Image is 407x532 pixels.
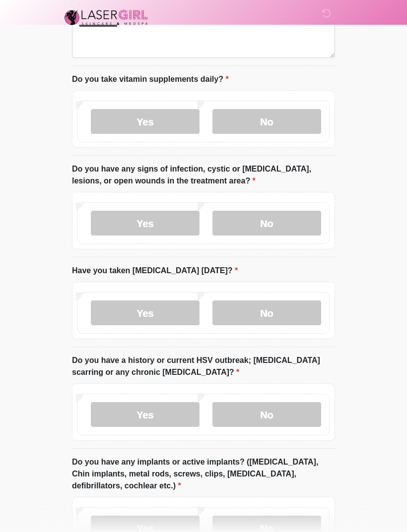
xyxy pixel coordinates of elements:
label: Have you taken [MEDICAL_DATA] [DATE]? [72,265,238,277]
label: Do you have a history or current HSV outbreak; [MEDICAL_DATA] scarring or any chronic [MEDICAL_DA... [72,355,335,378]
img: Laser Girl Med Spa LLC Logo [62,7,150,27]
label: No [212,300,321,325]
label: No [212,211,321,236]
label: Yes [91,300,200,325]
label: Do you have any signs of infection, cystic or [MEDICAL_DATA], lesions, or open wounds in the trea... [72,163,335,187]
label: No [212,109,321,134]
label: No [212,402,321,427]
label: Yes [91,402,200,427]
label: Do you have any implants or active implants? ([MEDICAL_DATA], Chin implants, metal rods, screws, ... [72,456,335,492]
label: Do you take vitamin supplements daily? [72,73,229,85]
label: Yes [91,109,200,134]
label: Yes [91,211,200,236]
